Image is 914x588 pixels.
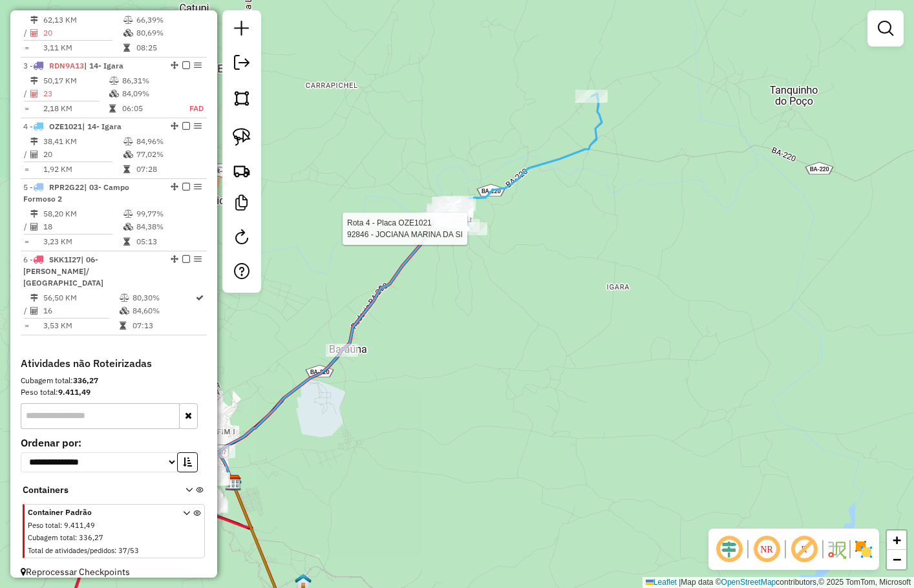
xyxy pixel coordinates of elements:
[30,77,38,85] i: Distância Total
[43,135,123,148] td: 38,41 KM
[75,533,77,542] span: :
[122,74,175,87] td: 86,31%
[30,294,38,302] i: Distância Total
[873,16,898,41] a: Exibir filtros
[43,235,123,248] td: 3,23 KM
[893,532,901,548] span: +
[194,61,202,69] em: Opções
[43,148,123,161] td: 20
[23,255,103,288] span: | 06- [PERSON_NAME]/ [GEOGRAPHIC_DATA]
[49,121,82,131] span: OZE1021
[194,183,202,191] em: Opções
[123,44,130,52] i: Tempo total em rota
[887,530,906,550] a: Zoom in
[30,16,38,24] i: Distância Total
[177,452,198,472] button: Ordem crescente
[109,90,119,98] i: % de utilização da cubagem
[136,163,201,176] td: 07:28
[28,507,167,518] span: Container Padrão
[196,294,204,302] i: Rota otimizada
[714,534,745,565] span: Ocultar deslocamento
[28,533,75,542] span: Cubagem total
[887,550,906,569] a: Zoom out
[136,14,201,26] td: 66,39%
[123,238,130,246] i: Tempo total em rota
[132,304,195,317] td: 84,60%
[136,26,201,39] td: 80,69%
[23,26,30,39] td: /
[43,26,123,39] td: 20
[136,207,201,220] td: 99,77%
[123,138,133,145] i: % de utilização do peso
[120,322,126,330] i: Tempo total em rota
[123,210,133,218] i: % de utilização do peso
[30,90,38,98] i: Total de Atividades
[123,16,133,24] i: % de utilização do peso
[43,87,109,100] td: 23
[132,291,195,304] td: 80,30%
[21,357,207,370] h4: Atividades não Roteirizadas
[23,163,30,176] td: =
[23,121,122,131] span: 4 -
[132,319,195,332] td: 07:13
[30,307,38,315] i: Total de Atividades
[23,61,123,70] span: 3 -
[23,304,30,317] td: /
[23,235,30,248] td: =
[679,578,681,587] span: |
[43,163,123,176] td: 1,92 KM
[49,61,84,70] span: RDN9A13
[229,16,255,45] a: Nova sessão e pesquisa
[21,566,130,578] span: Reprocessar Checkpoints
[233,128,251,146] img: Selecionar atividades - laço
[120,307,129,315] i: % de utilização da cubagem
[23,319,30,332] td: =
[28,521,60,530] span: Peso total
[21,435,207,450] label: Ordenar por:
[182,122,190,130] em: Finalizar rota
[109,77,119,85] i: % de utilização do peso
[182,61,190,69] em: Finalizar rota
[114,546,116,555] span: :
[136,220,201,233] td: 84,38%
[194,122,202,130] em: Opções
[171,255,178,263] em: Alterar sequência das rotas
[225,474,242,491] img: Revalle Bonfim
[43,207,123,220] td: 58,20 KM
[43,319,119,332] td: 3,53 KM
[229,190,255,219] a: Criar modelo
[49,255,81,264] span: SKK1I27
[23,87,30,100] td: /
[30,223,38,231] i: Total de Atividades
[43,304,119,317] td: 16
[123,29,133,37] i: % de utilização da cubagem
[43,102,109,115] td: 2,18 KM
[43,41,123,54] td: 3,11 KM
[123,151,133,158] i: % de utilização da cubagem
[84,61,123,70] span: | 14- Igara
[643,577,914,588] div: Map data © contributors,© 2025 TomTom, Microsoft
[194,255,202,263] em: Opções
[136,235,201,248] td: 05:13
[175,102,204,115] td: FAD
[23,41,30,54] td: =
[789,534,820,565] span: Exibir rótulo
[21,375,207,386] div: Cubagem total:
[109,105,116,112] i: Tempo total em rota
[30,29,38,37] i: Total de Atividades
[43,291,119,304] td: 56,50 KM
[23,102,30,115] td: =
[233,162,251,180] img: Criar rota
[120,294,129,302] i: % de utilização do peso
[171,122,178,130] em: Alterar sequência das rotas
[721,578,776,587] a: OpenStreetMap
[23,182,129,204] span: | 03- Campo Formoso 2
[23,483,169,497] span: Containers
[853,539,874,560] img: Exibir/Ocultar setores
[229,50,255,79] a: Exportar sessão
[60,521,62,530] span: :
[136,148,201,161] td: 77,02%
[826,539,847,560] img: Fluxo de ruas
[30,151,38,158] i: Total de Atividades
[82,121,122,131] span: | 14- Igara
